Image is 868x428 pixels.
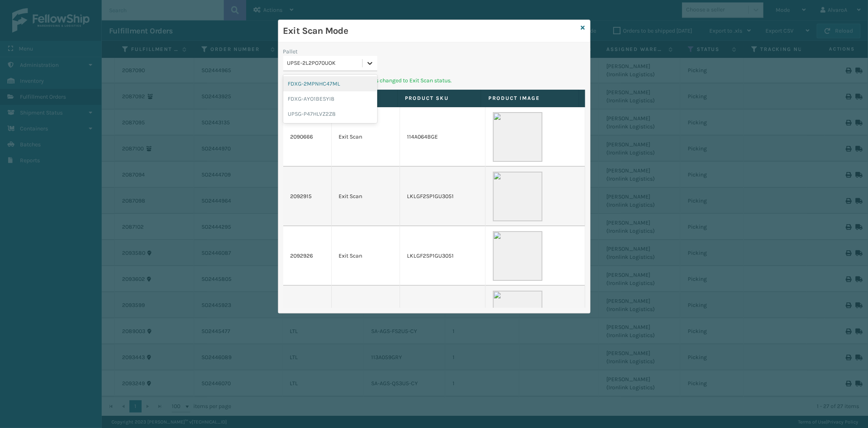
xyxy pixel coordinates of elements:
[283,76,585,85] p: Pallet scanned and Fulfillment Orders changed to Exit Scan status.
[493,231,542,281] img: 51104088640_40f294f443_o-scaled-700x700.jpg
[287,59,363,68] div: UPSE-2L2PO70UOK
[493,112,542,162] img: 51104088640_40f294f443_o-scaled-700x700.jpg
[283,91,377,106] div: FDXG-AYO1BESYI8
[291,252,313,260] a: 2092926
[400,107,485,167] td: 114A064BGE
[332,286,400,345] td: Exit Scan
[493,172,542,221] img: 51104088640_40f294f443_o-scaled-700x700.jpg
[283,106,377,121] div: UPSG-P47HLVZ2Z8
[493,291,542,340] img: 51104088640_40f294f443_o-scaled-700x700.jpg
[291,192,312,201] a: 2092915
[332,226,400,286] td: Exit Scan
[332,167,400,226] td: Exit Scan
[488,95,571,102] label: Product Image
[283,76,377,91] div: FDXG-2MPNHC47ML
[283,25,578,37] h3: Exit Scan Mode
[400,226,485,286] td: LKLGF2SP1GU3051
[283,47,298,56] label: Pallet
[291,133,313,141] a: 2090666
[405,95,474,102] label: Product SKU
[332,107,400,167] td: Exit Scan
[400,167,485,226] td: LKLGF2SP1GU3051
[400,286,485,345] td: LKLGF2SP3OLV-C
